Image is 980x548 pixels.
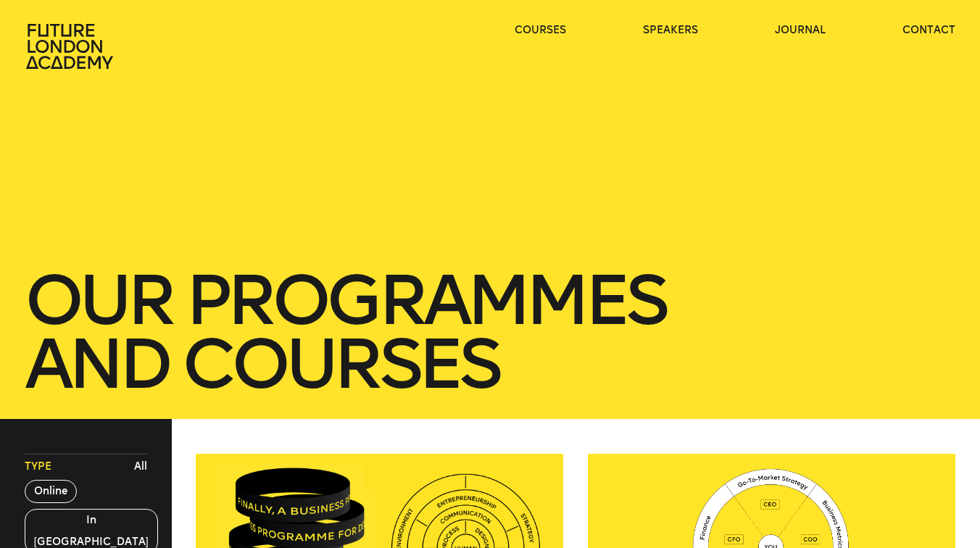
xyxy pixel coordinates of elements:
span: Type [25,460,51,474]
a: journal [775,23,826,38]
button: All [130,456,151,478]
a: speakers [643,23,698,38]
h1: our Programmes and courses [25,268,955,396]
button: Online [25,480,77,503]
a: courses [515,23,566,38]
a: contact [902,23,955,38]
